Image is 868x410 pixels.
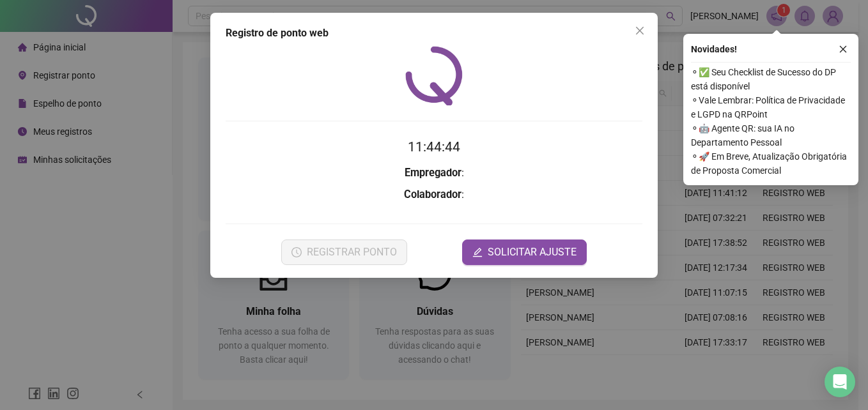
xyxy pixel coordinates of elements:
span: close [635,26,645,36]
strong: Colaborador [404,188,461,201]
span: edit [472,247,483,257]
span: close [839,45,848,54]
span: Novidades ! [691,42,737,56]
strong: Empregador [405,167,461,179]
span: ⚬ 🚀 Em Breve, Atualização Obrigatória de Proposta Comercial [691,149,851,178]
div: Registro de ponto web [226,26,642,41]
button: Close [630,20,650,41]
span: ⚬ Vale Lembrar: Política de Privacidade e LGPD na QRPoint [691,93,851,121]
time: 11:44:44 [408,139,460,155]
span: SOLICITAR AJUSTE [488,245,577,260]
div: Open Intercom Messenger [825,367,855,397]
img: QRPoint [405,46,463,105]
span: ⚬ ✅ Seu Checklist de Sucesso do DP está disponível [691,65,851,93]
span: ⚬ 🤖 Agente QR: sua IA no Departamento Pessoal [691,121,851,149]
button: REGISTRAR PONTO [281,239,407,265]
h3: : [226,186,642,203]
h3: : [226,165,642,181]
button: editSOLICITAR AJUSTE [462,239,587,265]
